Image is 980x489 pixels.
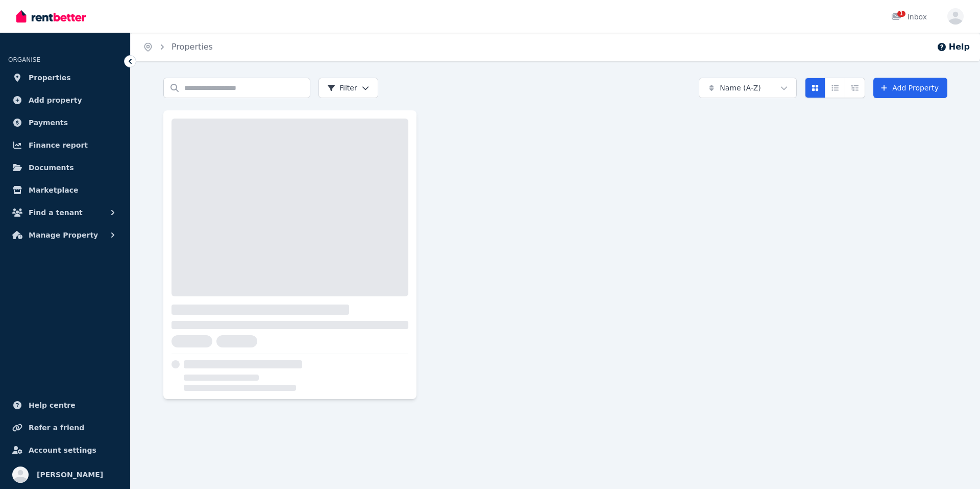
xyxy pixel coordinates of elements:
[891,12,927,22] div: Inbox
[29,161,74,174] span: Documents
[8,440,122,460] a: Account settings
[8,112,122,133] a: Payments
[29,444,96,456] span: Account settings
[37,469,103,481] span: [PERSON_NAME]
[873,78,947,98] a: Add Property
[805,78,865,98] div: View options
[29,422,84,434] span: Refer a friend
[699,78,797,98] button: Name (A-Z)
[8,225,122,245] button: Manage Property
[29,117,68,129] span: Payments
[29,399,76,411] span: Help centre
[720,83,761,93] span: Name (A-Z)
[171,42,213,52] a: Properties
[29,72,71,84] span: Properties
[16,9,86,24] img: RentBetter
[8,90,122,110] a: Add property
[8,180,122,200] a: Marketplace
[8,67,122,88] a: Properties
[318,78,378,98] button: Filter
[29,229,98,241] span: Manage Property
[825,78,845,98] button: Compact list view
[8,157,122,178] a: Documents
[29,94,82,106] span: Add property
[8,56,40,63] span: ORGANISE
[29,206,83,219] span: Find a tenant
[8,417,122,438] a: Refer a friend
[29,139,88,151] span: Finance report
[8,135,122,155] a: Finance report
[845,78,865,98] button: Expanded list view
[937,41,970,53] button: Help
[29,184,78,196] span: Marketplace
[805,78,825,98] button: Card view
[131,33,225,61] nav: Breadcrumb
[897,11,905,17] span: 1
[8,395,122,415] a: Help centre
[327,83,357,93] span: Filter
[8,202,122,223] button: Find a tenant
